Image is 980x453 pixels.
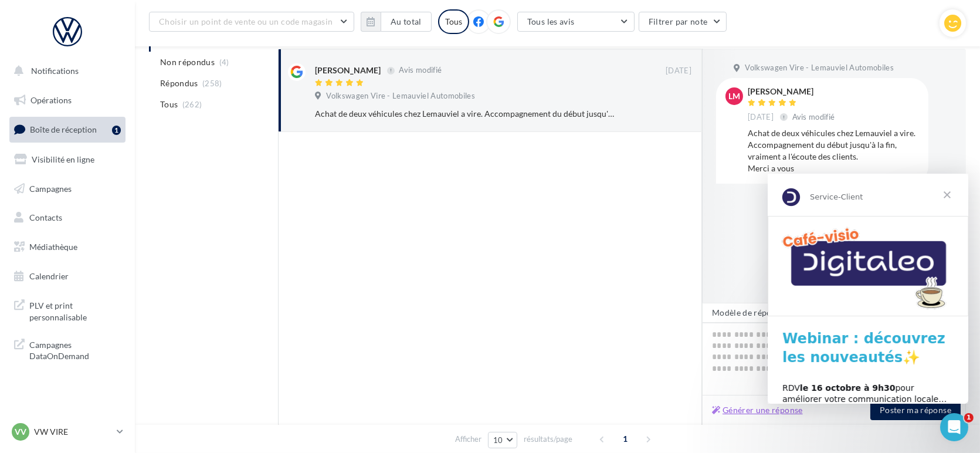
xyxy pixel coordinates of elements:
[7,117,128,142] a: Boîte de réception1
[32,154,94,164] span: Visibilité en ligne
[159,16,333,26] span: Choisir un point de vente ou un code magasin
[15,426,26,438] span: VV
[160,77,198,89] span: Répondus
[315,65,381,76] div: [PERSON_NAME]
[31,66,79,76] span: Notifications
[29,298,121,323] span: PLV et print personnalisable
[29,337,121,362] span: Campagnes DataOnDemand
[707,403,808,417] button: Générer une réponse
[361,12,432,32] button: Au total
[29,212,62,222] span: Contacts
[29,271,69,281] span: Calendrier
[29,183,72,193] span: Campagnes
[15,209,186,244] div: RDV pour améliorer votre communication locale… et attirer plus de clients !
[702,303,804,323] button: Modèle de réponse
[160,56,215,68] span: Non répondus
[7,88,128,113] a: Opérations
[524,434,572,445] span: résultats/page
[7,147,128,172] a: Visibilité en ligne
[7,177,128,201] a: Campagnes
[7,59,123,83] button: Notifications
[182,100,202,109] span: (262)
[7,293,128,327] a: PLV et print personnalisable
[7,332,128,367] a: Campagnes DataOnDemand
[438,9,469,34] div: Tous
[381,12,432,32] button: Au total
[745,63,894,73] span: Volkswagen Vire - Lemauviel Automobiles
[728,90,740,102] span: LM
[160,99,178,110] span: Tous
[30,124,97,134] span: Boîte de réception
[666,66,691,76] span: [DATE]
[219,58,229,67] span: (4)
[517,12,635,32] button: Tous les avis
[748,112,774,123] span: [DATE]
[9,421,126,443] a: VV VW VIRE
[964,413,974,422] span: 1
[748,127,919,174] div: Achat de deux véhicules chez Lemauviel a vire. Accompagnement du début jusqu'à la fin, vraiment a...
[149,12,354,32] button: Choisir un point de vente ou un code magasin
[455,434,481,445] span: Afficher
[7,235,128,259] a: Médiathèque
[30,95,72,105] span: Opérations
[7,205,128,230] a: Contacts
[616,430,635,448] span: 1
[112,126,121,135] div: 1
[315,108,615,120] div: Achat de deux véhicules chez Lemauviel a vire. Accompagnement du début jusqu'à la fin, vraiment a...
[34,426,112,438] p: VW VIRE
[493,435,503,445] span: 10
[7,264,128,289] a: Calendrier
[527,16,575,26] span: Tous les avis
[399,66,442,75] span: Avis modifié
[870,400,961,420] button: Poster ma réponse
[940,413,968,441] iframe: Intercom live chat
[639,12,727,32] button: Filtrer par note
[768,174,968,404] iframe: Intercom live chat message
[792,112,835,121] span: Avis modifié
[29,242,77,252] span: Médiathèque
[488,432,518,448] button: 10
[32,209,128,219] b: le 16 octobre à 9h30
[202,79,222,88] span: (258)
[326,91,475,102] span: Volkswagen Vire - Lemauviel Automobiles
[748,87,837,96] div: [PERSON_NAME]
